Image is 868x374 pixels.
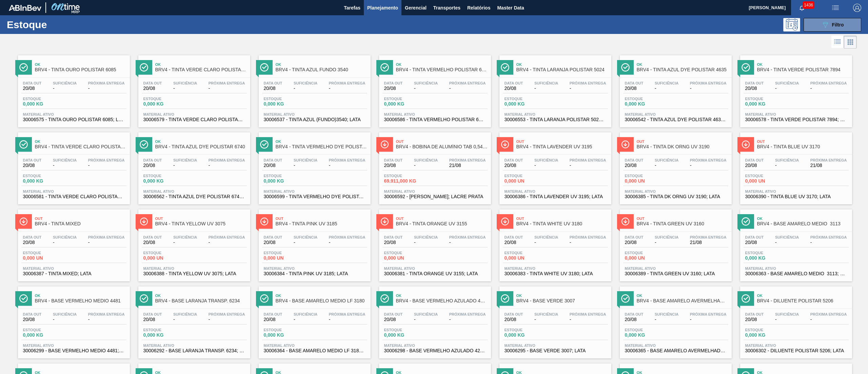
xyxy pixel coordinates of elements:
span: Suficiência [173,158,197,162]
span: - [173,86,197,91]
span: Estoque [625,251,672,255]
span: Próxima Entrega [810,81,847,85]
span: Próxima Entrega [88,235,125,239]
span: - [88,86,125,91]
span: Transportes [433,4,460,12]
span: 69.911,000 KG [384,179,432,184]
span: 20/08 [745,86,764,91]
a: ÍconeOkBRV4 - TINTA VERDE CLARO POLISTAR 2324Data out20/08Suficiência-Próxima Entrega-Estoque0,00... [13,127,133,204]
span: 21/08 [449,163,486,168]
span: 0,000 KG [23,179,71,184]
span: Estoque [625,97,672,101]
span: Próxima Entrega [449,158,486,162]
span: 30006553 - TINTA LARANJA POLISTAR 5024; LATA [505,117,606,122]
span: - [53,240,77,245]
span: - [88,163,125,168]
span: Suficiência [173,235,197,239]
span: 20/08 [384,240,403,245]
span: 20/08 [505,163,523,168]
span: 30006581 - TINTA VERDE CLARO POLISTAR 2324; LATA [23,194,125,199]
span: 20/08 [625,240,644,245]
span: Suficiência [655,81,678,85]
span: 21/08 [810,163,847,168]
span: Data out [23,158,42,162]
span: Relatórios [467,4,490,12]
span: - [449,240,486,245]
span: Suficiência [173,81,197,85]
span: 30006542 - TINTA AZUL DYE POLISTAR 4635; LATA [625,117,727,122]
span: 30006385 - TINTA DK ORNG UV 3190; LATA [625,194,727,199]
img: TNhmsLtSVTkK8tSr43FrP2fwEKptu5GPRR3wAAAABJRU5ErkJggg== [9,5,41,11]
span: BRV4 - BOBINA DE ALUMÍNIO TAB 0,54 X 84,73 MM [396,144,488,149]
span: Ok [757,217,849,221]
img: Ícone [742,63,750,72]
span: - [655,86,678,91]
span: 30006592 - BOBINA ALUMINIO; LACRE PRATA [384,194,486,199]
span: 20/08 [23,240,42,245]
span: Data out [745,81,764,85]
span: Data out [625,235,644,239]
img: Ícone [621,63,630,72]
span: - [690,163,727,168]
span: - [53,163,77,168]
span: 30006578 - TINTA VERDE POLISTAR 7894; LATA [745,117,847,122]
span: Ok [276,139,367,144]
span: - [414,86,438,91]
a: ÍconeOkBRV4 - TINTA AZUL FUNDO 3540Data out20/08Suficiência-Próxima Entrega-Estoque0,000 KGMateri... [254,50,374,127]
span: Ok [757,62,849,67]
span: Estoque [745,97,793,101]
span: Data out [264,158,282,162]
span: 30006586 - TINTA VERMELHO POLISTAR 6231; LATA [384,117,486,122]
span: Próxima Entrega [570,158,606,162]
span: Estoque [505,251,552,255]
span: 0,000 KG [505,101,552,107]
span: Estoque [384,174,432,178]
span: 0,000 UN [505,256,552,261]
span: 20/08 [505,240,523,245]
span: Estoque [745,174,793,178]
a: ÍconeOutBRV4 - BOBINA DE ALUMÍNIO TAB 0,54 X 84,73 MMData out20/08Suficiência-Próxima Entrega21/0... [374,127,494,204]
span: Suficiência [414,81,438,85]
img: Ícone [380,217,389,226]
span: BRV4 - TINTA DK ORNG UV 3190 [637,144,728,149]
span: BRV4 - TINTA VERDE CLARO POLISTAR 1028 [155,67,247,72]
span: BRV4 - TINTA OURO POLISTAR 6085 [35,67,126,72]
span: Estoque [264,97,311,101]
span: Suficiência [294,158,317,162]
span: 0,000 UN [264,256,311,261]
span: BRV4 - TINTA PINK UV 3185 [276,221,367,226]
span: Material ativo [745,112,847,116]
span: 0,000 KG [23,101,71,107]
span: Suficiência [534,158,558,162]
span: Data out [505,81,523,85]
a: ÍconeOkBRV4 - TINTA AZUL DYE POLISTAR 4635Data out20/08Suficiência-Próxima Entrega-Estoque0,000 K... [615,50,735,127]
span: Estoque [143,174,191,178]
span: 20/08 [264,86,282,91]
span: Material ativo [505,266,606,270]
span: 20/08 [625,163,644,168]
span: Próxima Entrega [690,235,727,239]
span: 30006599 - TINTA VERMELHO DYE POLISTAR 5010; LATA [264,194,366,199]
button: Filtro [804,18,861,32]
span: Material ativo [23,189,125,193]
span: Estoque [143,251,191,255]
span: - [173,240,197,245]
span: 20/08 [625,86,644,91]
span: Suficiência [534,235,558,239]
span: Out [35,217,126,221]
span: Data out [505,158,523,162]
span: - [690,86,727,91]
span: Data out [384,235,403,239]
span: Estoque [264,174,311,178]
span: 20/08 [264,240,282,245]
img: Ícone [742,140,750,149]
span: - [329,163,366,168]
span: Material ativo [23,266,125,270]
a: ÍconeOutBRV4 - TINTA BLUE UV 3170Data out20/08Suficiência-Próxima Entrega21/08Estoque0,000 UNMate... [735,127,855,204]
span: 20/08 [23,86,42,91]
img: Ícone [501,217,509,226]
span: Master Data [497,4,524,12]
a: ÍconeOutBRV4 - TINTA YELLOW UV 3075Data out20/08Suficiência-Próxima Entrega-Estoque0,000 UNMateri... [133,204,254,281]
span: 30006386 - TINTA LAVENDER UV 3195; LATA [505,194,606,199]
span: 20/08 [384,86,403,91]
